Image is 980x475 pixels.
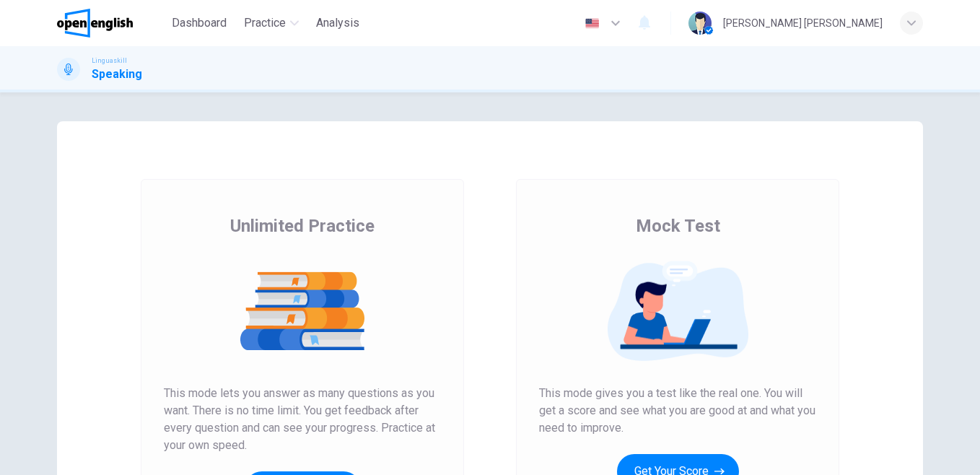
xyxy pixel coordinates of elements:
img: Profile picture [688,12,712,35]
a: OpenEnglish logo [57,9,166,38]
span: Analysis [316,14,359,32]
button: Practice [238,10,305,36]
span: Linguaskill [92,56,127,66]
button: Dashboard [166,10,232,36]
span: This mode lets you answer as many questions as you want. There is no time limit. You get feedback... [164,385,441,454]
img: OpenEnglish logo [57,9,133,38]
span: Mock Test [636,214,720,237]
span: Dashboard [172,14,227,32]
span: Practice [244,14,286,32]
span: Unlimited Practice [230,214,375,237]
div: [PERSON_NAME] [PERSON_NAME] [723,14,883,32]
img: en [583,18,601,29]
button: Analysis [310,10,365,36]
h1: Speaking [92,66,142,83]
span: This mode gives you a test like the real one. You will get a score and see what you are good at a... [539,385,816,437]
